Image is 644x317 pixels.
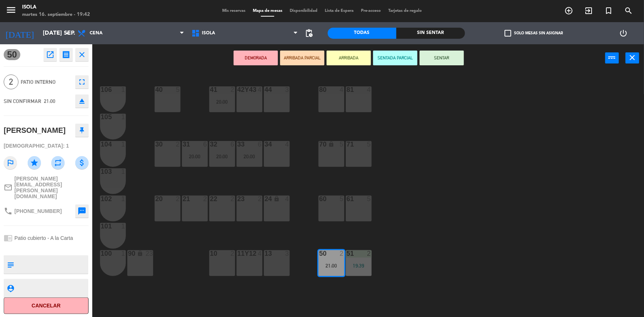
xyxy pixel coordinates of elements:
[328,28,396,39] div: Todas
[90,31,103,36] span: Cena
[328,141,334,147] i: lock
[340,196,344,202] div: 5
[78,97,86,106] i: eject
[624,6,633,15] i: search
[628,53,637,62] i: close
[367,141,372,148] div: 5
[564,6,573,15] i: add_circle_outline
[176,196,180,202] div: 2
[63,29,72,38] i: arrow_drop_down
[357,9,385,13] span: Pre-acceso
[285,141,290,148] div: 4
[101,168,101,175] div: 103
[203,141,208,148] div: 6
[46,50,55,59] i: open_in_new
[231,196,235,202] div: 2
[4,234,13,242] i: chrome_reader_mode
[258,86,262,93] div: 4
[234,51,278,65] button: DEMORADA
[14,235,73,241] span: Patio cubierto - A la Carta
[121,86,126,93] div: 1
[75,48,89,61] button: close
[367,196,372,202] div: 5
[346,263,372,268] div: 19:39
[14,176,89,199] span: [PERSON_NAME][EMAIL_ADDRESS][PERSON_NAME][DOMAIN_NAME]
[4,156,17,169] i: outlined_flag
[286,9,321,13] span: Disponibilidad
[101,196,101,202] div: 102
[22,4,90,11] div: Isola
[101,86,101,93] div: 106
[4,49,20,60] span: 50
[4,75,18,89] span: 2
[182,154,208,159] div: 20:00
[619,29,628,38] i: power_settings_new
[6,4,17,15] i: menu
[78,50,86,59] i: close
[321,9,357,13] span: Lista de Espera
[258,196,262,202] div: 2
[626,52,639,63] button: close
[6,284,14,292] i: person_pin
[505,30,563,37] label: Solo mesas sin asignar
[209,99,235,104] div: 20:00
[62,50,70,59] i: receipt
[285,250,290,257] div: 3
[4,139,89,152] div: [DEMOGRAPHIC_DATA]: 1
[75,156,89,169] i: attach_money
[327,51,371,65] button: ARRIBADA
[340,86,344,93] div: 4
[121,196,126,202] div: 1
[22,11,90,18] div: martes 16. septiembre - 19:42
[59,48,73,61] button: receipt
[285,86,290,93] div: 3
[420,51,464,65] button: SENTAR
[209,154,235,159] div: 20:00
[21,78,72,86] span: Patio Interno
[6,261,14,269] i: subject
[203,196,208,202] div: 2
[4,297,89,314] button: Cancelar
[28,156,41,169] i: star
[101,223,101,230] div: 101
[237,154,262,159] div: 20:00
[121,114,126,120] div: 1
[44,48,57,61] button: open_in_new
[608,53,617,62] i: power_input
[121,250,126,257] div: 1
[101,114,101,120] div: 105
[273,196,280,202] i: lock
[584,6,593,15] i: exit_to_app
[367,250,372,257] div: 2
[4,98,41,104] span: SIN CONFIRMAR
[285,196,290,202] div: 4
[78,207,86,216] i: sms
[6,4,17,18] button: menu
[231,86,235,93] div: 2
[78,77,86,86] i: fullscreen
[4,207,13,216] i: phone
[305,29,314,38] span: pending_actions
